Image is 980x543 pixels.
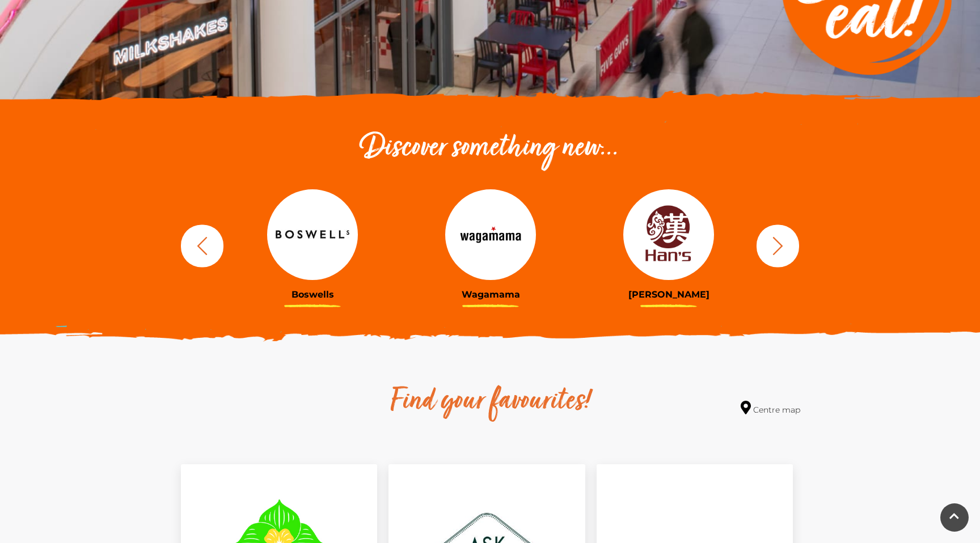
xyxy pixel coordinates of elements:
[232,289,393,300] h3: Boswells
[410,289,571,300] h3: Wagamama
[410,189,571,300] a: Wagamama
[588,289,749,300] h3: [PERSON_NAME]
[741,401,800,416] a: Centre map
[588,189,749,300] a: [PERSON_NAME]
[232,189,393,300] a: Boswells
[175,130,805,167] h2: Discover something new...
[283,384,697,420] h2: Find your favourites!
